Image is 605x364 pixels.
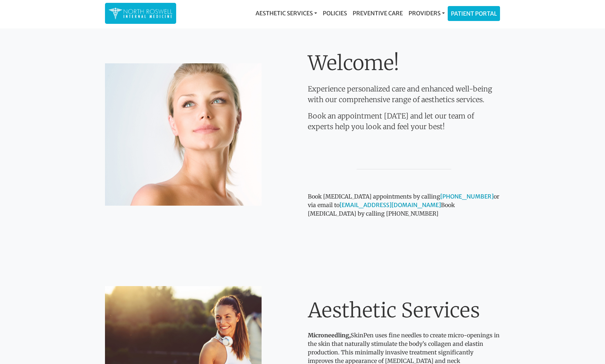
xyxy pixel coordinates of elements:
[440,193,494,200] a: [PHONE_NUMBER]
[253,6,320,20] a: Aesthetic Services
[308,51,500,75] h1: Welcome!
[320,6,350,20] a: Policies
[340,201,441,209] a: [EMAIL_ADDRESS][DOMAIN_NAME]
[308,84,500,105] p: Experience personalized care and enhanced well-being with our comprehensive range of aesthetics s...
[406,6,448,20] a: Providers
[308,299,500,322] h1: Aesthetic Services
[350,6,406,20] a: Preventive Care
[105,63,262,206] img: Image Description
[308,111,500,132] p: Book an appointment [DATE] and let our team of experts help you look and feel your best!
[448,6,500,21] a: Patient Portal
[109,6,173,20] img: North Roswell Internal Medicine
[308,332,351,339] strong: Microneedling,
[308,51,500,218] div: Book [MEDICAL_DATA] appointments by calling or via email to Book [MEDICAL_DATA] by calling [PHONE...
